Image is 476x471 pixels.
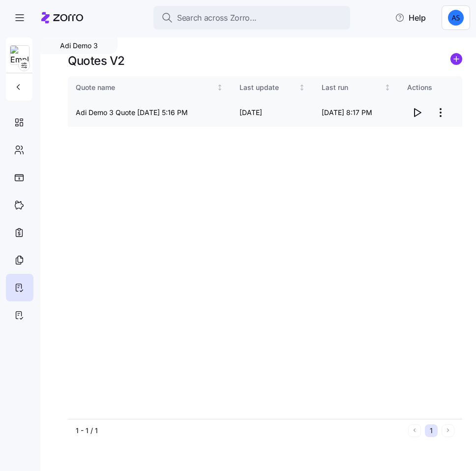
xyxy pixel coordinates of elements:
div: Quote name [76,82,215,93]
div: 1 - 1 / 1 [76,426,404,436]
div: Not sorted [298,84,305,91]
div: Actions [407,82,454,93]
th: Last runNot sorted [314,76,399,99]
button: Help [387,8,434,28]
th: Quote nameNot sorted [68,76,232,99]
div: Not sorted [384,84,391,91]
div: Last update [239,82,297,93]
svg: add icon [450,53,462,65]
button: 1 [425,424,438,437]
div: Not sorted [216,84,223,91]
button: Search across Zorro... [153,6,350,29]
button: Previous page [408,424,421,437]
span: Search across Zorro... [177,12,257,24]
div: Adi Demo 3 [40,37,118,54]
h1: Quotes V2 [68,53,125,68]
td: [DATE] 8:17 PM [314,99,399,127]
a: add icon [450,53,462,68]
button: Next page [442,424,454,437]
span: Help [395,12,426,24]
th: Last updateNot sorted [232,76,314,99]
td: [DATE] [232,99,314,127]
img: 2d39b8d580a0aded67f66331e96c12b2 [448,10,464,26]
img: Employer logo [10,46,29,65]
td: Adi Demo 3 Quote [DATE] 5:16 PM [68,99,232,127]
div: Last run [322,82,382,93]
